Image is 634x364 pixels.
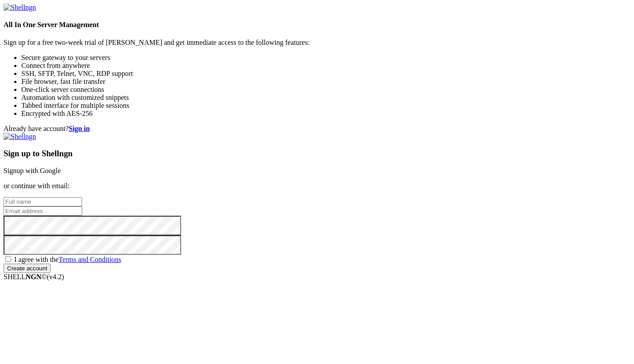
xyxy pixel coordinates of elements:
li: Tabbed interface for multiple sessions [21,102,630,110]
span: 4.2.0 [47,273,64,281]
a: Signup with Google [4,167,61,174]
div: Already have account? [4,125,630,133]
span: I agree with the [14,256,121,263]
p: Sign up for a free two-week trial of [PERSON_NAME] and get immediate access to the following feat... [4,39,630,47]
li: SSH, SFTP, Telnet, VNC, RDP support [21,70,630,78]
input: Email address [4,206,82,216]
li: File browser, fast file transfer [21,78,630,86]
a: Terms and Conditions [59,256,121,263]
b: NGN [26,273,42,281]
a: Sign in [69,125,90,132]
p: or continue with email: [4,182,630,190]
input: Full name [4,197,82,206]
li: Secure gateway to your servers [21,54,630,62]
img: Shellngn [4,133,36,141]
li: One-click server connections [21,86,630,94]
span: SHELL © [4,273,64,281]
h3: Sign up to Shellngn [4,149,630,158]
input: Create account [4,264,51,273]
img: Shellngn [4,4,36,12]
input: I agree with theTerms and Conditions [5,256,11,262]
h4: All In One Server Management [4,21,630,29]
li: Connect from anywhere [21,62,630,70]
li: Automation with customized snippets [21,94,630,102]
li: Encrypted with AES-256 [21,110,630,118]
